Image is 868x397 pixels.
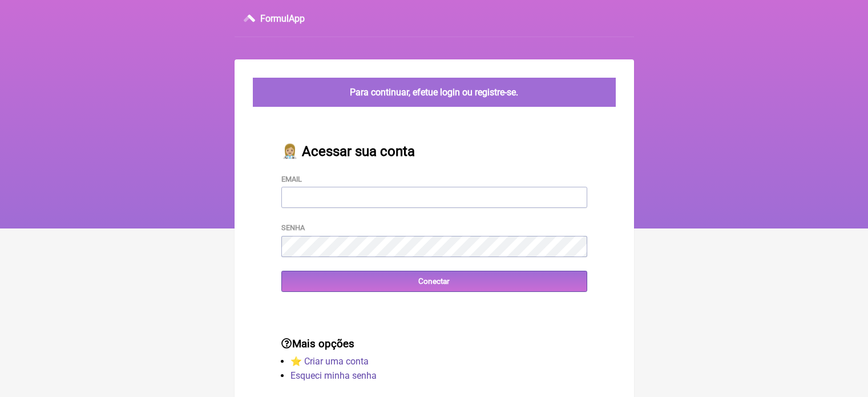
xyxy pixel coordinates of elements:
input: Conectar [281,271,587,292]
h3: FormulApp [260,13,305,24]
h2: 👩🏼‍⚕️ Acessar sua conta [281,143,587,159]
label: Email [281,175,302,183]
a: Esqueci minha senha [290,370,377,381]
label: Senha [281,223,305,232]
h3: Mais opções [281,338,587,350]
div: Para continuar, efetue login ou registre-se. [253,78,616,107]
a: ⭐️ Criar uma conta [290,356,369,367]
